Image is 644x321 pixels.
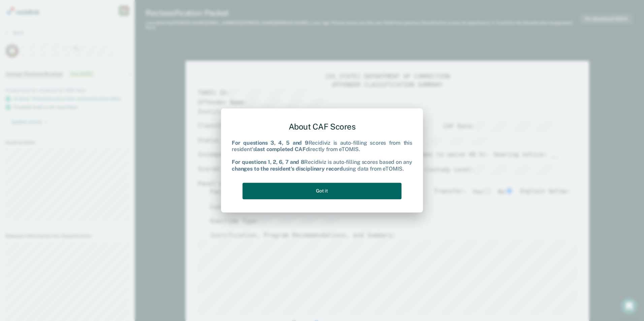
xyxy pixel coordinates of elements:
[232,140,412,172] div: Recidiviz is auto-filling scores from this resident's directly from eTOMIS. Recidiviz is auto-fil...
[232,166,343,172] b: changes to the resident's disciplinary record
[232,116,412,137] div: About CAF Scores
[232,159,304,166] b: For questions 1, 2, 6, 7 and 8
[255,146,305,152] b: last completed CAF
[243,183,401,199] button: Got it
[232,140,309,146] b: For questions 3, 4, 5 and 9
